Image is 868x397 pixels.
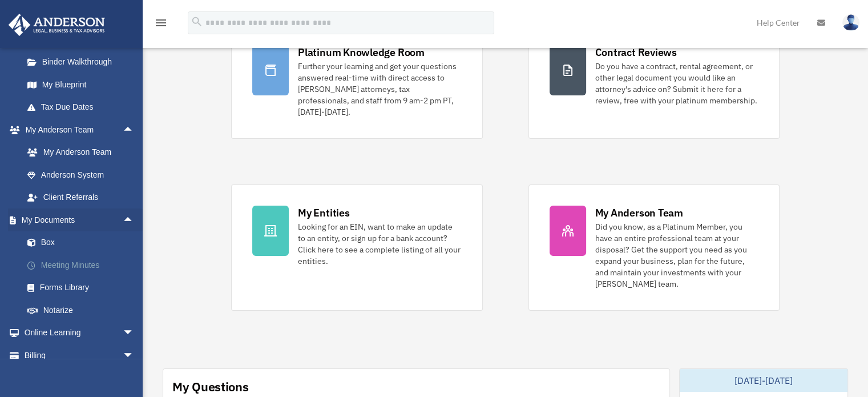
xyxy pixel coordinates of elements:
a: My Documentsarrow_drop_up [8,208,151,231]
a: My Anderson Team Did you know, as a Platinum Member, you have an entire professional team at your... [528,185,780,311]
a: Tax Due Dates [16,96,151,119]
a: Forms Library [16,276,151,299]
div: Contract Reviews [595,45,677,59]
i: menu [154,16,168,30]
a: Client Referrals [16,186,151,209]
span: arrow_drop_up [123,208,146,232]
img: User Pic [842,14,859,31]
a: My Blueprint [16,73,151,96]
div: Platinum Knowledge Room [298,45,425,59]
a: My Anderson Teamarrow_drop_up [8,118,151,141]
a: Platinum Knowledge Room Further your learning and get your questions answered real-time with dire... [231,24,482,139]
div: Do you have a contract, rental agreement, or other legal document you would like an attorney's ad... [595,61,758,106]
a: Meeting Minutes [16,254,151,276]
span: arrow_drop_down [123,344,146,367]
span: arrow_drop_up [123,118,146,142]
div: Looking for an EIN, want to make an update to an entity, or sign up for a bank account? Click her... [298,221,461,267]
span: arrow_drop_down [123,322,146,345]
a: My Anderson Team [16,141,151,164]
a: Online Learningarrow_drop_down [8,322,151,344]
div: [DATE]-[DATE] [680,369,847,392]
img: Anderson Advisors Platinum Portal [5,14,108,36]
div: My Entities [298,206,349,220]
div: Did you know, as a Platinum Member, you have an entire professional team at your disposal? Get th... [595,221,758,290]
a: My Entities Looking for an EIN, want to make an update to an entity, or sign up for a bank accoun... [231,185,482,311]
a: Anderson System [16,163,151,186]
div: My Anderson Team [595,206,683,220]
i: search [191,15,203,28]
a: Binder Walkthrough [16,51,151,74]
a: menu [154,20,168,30]
a: Notarize [16,299,151,322]
div: My Questions [172,378,249,395]
div: Further your learning and get your questions answered real-time with direct access to [PERSON_NAM... [298,61,461,118]
a: Box [16,231,151,254]
a: Contract Reviews Do you have a contract, rental agreement, or other legal document you would like... [528,24,780,139]
a: Billingarrow_drop_down [8,344,151,367]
